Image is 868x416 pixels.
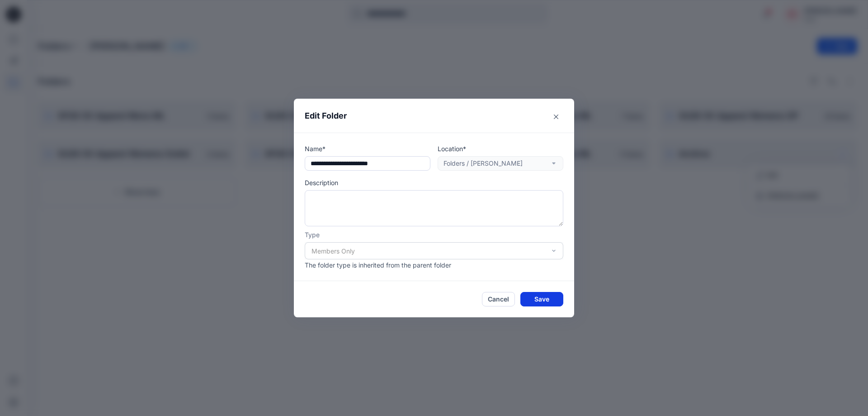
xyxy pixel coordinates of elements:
[520,292,563,306] button: Save
[438,144,563,153] p: Location*
[305,230,563,239] p: Type
[305,178,563,187] p: Description
[305,144,430,153] p: Name*
[305,260,563,270] p: The folder type is inherited from the parent folder
[294,99,574,133] header: Edit Folder
[549,110,563,124] button: Close
[482,292,515,306] button: Cancel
